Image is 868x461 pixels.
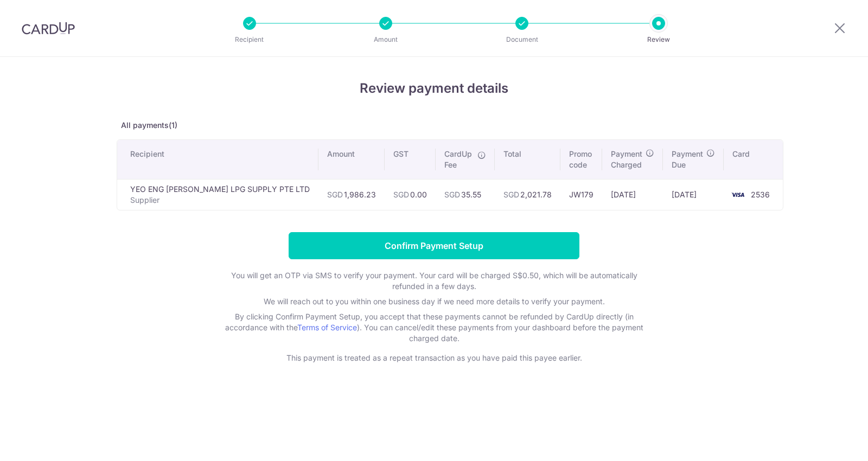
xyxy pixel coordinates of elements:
[611,149,642,170] span: Payment Charged
[209,34,290,45] p: Recipient
[495,140,560,179] th: Total
[444,149,472,170] span: CardUp Fee
[117,120,751,131] p: All payments(1)
[217,270,651,292] p: You will get an OTP via SMS to verify your payment. Your card will be charged S$0.50, which will ...
[117,140,318,179] th: Recipient
[385,140,436,179] th: GST
[385,179,436,210] td: 0.00
[503,190,519,199] span: SGD
[346,34,426,45] p: Amount
[117,179,318,210] td: YEO ENG [PERSON_NAME] LPG SUPPLY PTE LTD
[22,22,75,35] img: CardUp
[560,140,602,179] th: Promo code
[672,149,703,170] span: Payment Due
[751,190,770,199] span: 2536
[618,34,699,45] p: Review
[727,188,749,201] img: <span class="translation_missing" title="translation missing: en.account_steps.new_confirm_form.b...
[318,140,385,179] th: Amount
[217,296,651,307] p: We will reach out to you within one business day if we need more details to verify your payment.
[393,190,409,199] span: SGD
[327,190,343,199] span: SGD
[289,232,579,259] input: Confirm Payment Setup
[217,353,651,363] p: This payment is treated as a repeat transaction as you have paid this payee earlier.
[482,34,562,45] p: Document
[560,179,602,210] td: JW179
[724,140,783,179] th: Card
[444,190,460,199] span: SGD
[130,195,310,206] p: Supplier
[318,179,385,210] td: 1,986.23
[436,179,495,210] td: 35.55
[297,323,357,332] a: Terms of Service
[495,179,560,210] td: 2,021.78
[217,311,651,344] p: By clicking Confirm Payment Setup, you accept that these payments cannot be refunded by CardUp di...
[117,79,751,98] h4: Review payment details
[602,179,663,210] td: [DATE]
[663,179,724,210] td: [DATE]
